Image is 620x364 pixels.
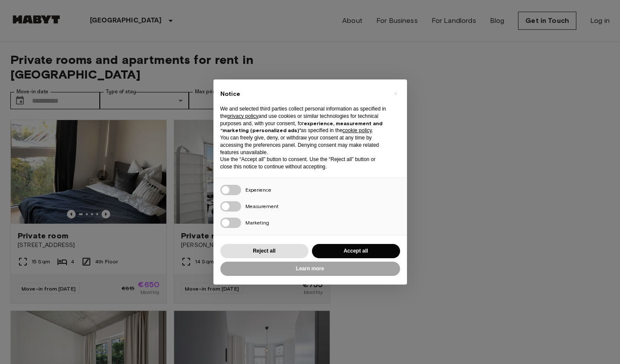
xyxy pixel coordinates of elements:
[220,105,386,134] p: We and selected third parties collect personal information as specified in the and use cookies or...
[245,187,271,193] span: Experience
[389,86,403,100] button: Close this notice
[220,156,386,171] p: Use the “Accept all” button to consent. Use the “Reject all” button or close this notice to conti...
[220,134,386,156] p: You can freely give, deny, or withdraw your consent at any time by accessing the preferences pane...
[220,262,400,276] button: Learn more
[245,203,279,209] span: Measurement
[220,120,382,134] strong: experience, measurement and “marketing (personalized ads)”
[227,113,258,119] a: privacy policy
[245,219,269,226] span: Marketing
[312,244,400,258] button: Accept all
[343,127,372,133] a: cookie policy
[220,90,386,98] h2: Notice
[394,88,397,98] span: ×
[220,244,308,258] button: Reject all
